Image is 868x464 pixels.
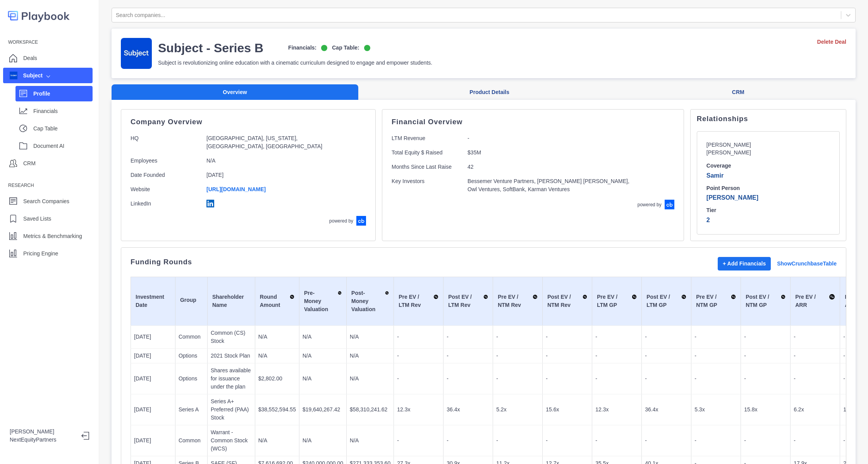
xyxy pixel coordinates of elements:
p: $19,640,267.42 [303,406,343,414]
p: Warrant - Common Stock (WCS) [211,428,252,453]
p: - [744,333,787,341]
img: company image [10,72,17,79]
p: - [546,352,589,360]
a: [URL][DOMAIN_NAME] [206,186,266,192]
img: Sort [632,293,637,301]
p: - [546,437,589,445]
img: on-logo [364,45,370,51]
p: N/A [303,333,343,341]
div: Subject [10,72,43,80]
button: + Add Financials [718,257,771,271]
p: - [645,375,688,383]
p: Search Companies [23,197,69,205]
p: - [397,352,440,360]
p: - [447,352,490,360]
p: powered by [638,201,662,208]
p: 5.3x [694,406,737,414]
div: Post EV / LTM GP [646,293,686,309]
p: 42 [468,163,637,171]
p: Financial Overview [392,119,674,125]
p: 36.4x [447,406,490,414]
button: Overview [112,84,358,100]
p: - [397,333,440,341]
p: - [447,375,490,383]
p: Common [179,437,204,445]
p: N/A [258,333,296,341]
div: Pre EV / LTM Rev [399,293,438,309]
p: - [744,437,787,445]
h3: Subject - Series B [158,40,263,56]
div: Post EV / NTM GP [746,293,785,309]
p: Relationships [697,116,840,122]
p: Pricing Engine [23,250,58,258]
p: LTM Revenue [392,134,461,142]
a: Delete Deal [817,38,846,46]
p: [DATE] [134,352,172,360]
p: - [595,352,638,360]
p: - [794,375,837,383]
p: N/A [258,437,296,445]
p: 15.6x [546,406,589,414]
img: Sort [433,293,438,301]
img: Sort [731,293,736,301]
p: N/A [206,157,348,165]
p: N/A [350,375,390,383]
img: Sort [483,293,488,301]
p: - [447,333,490,341]
div: Post EV / LTM Rev [448,293,488,309]
p: Cap Table [33,125,93,133]
button: Product Details [358,84,620,100]
p: N/A [350,437,390,445]
p: [PERSON_NAME] [PERSON_NAME] [706,141,776,156]
p: 2 [706,216,830,225]
p: - [645,437,688,445]
p: - [645,352,688,360]
p: Series A+ Preferred (PAA) Stock [211,397,252,422]
p: - [595,375,638,383]
div: Pre-Money Valuation [304,289,342,313]
p: 2021 Stock Plan [211,352,252,360]
p: Document AI [33,142,93,150]
p: [PERSON_NAME] [10,428,75,436]
p: Common [179,333,204,341]
p: [DATE] [134,375,172,383]
p: - [496,437,539,445]
p: Metrics & Benchmarking [23,232,82,240]
p: 6.2x [794,406,837,414]
p: - [546,375,589,383]
p: - [694,333,737,341]
div: Pre EV / ARR [795,293,835,309]
div: Round Amount [260,293,294,309]
a: Show Crunchbase Table [777,260,837,268]
p: 12.3x [397,406,440,414]
p: HQ [131,134,200,151]
p: Website [131,185,200,193]
p: [PERSON_NAME] [706,193,830,202]
img: Sort [385,289,389,297]
p: 12.3x [595,406,638,414]
p: Company Overview [131,119,366,125]
p: Profile [33,90,93,98]
p: - [496,375,539,383]
p: N/A [350,333,390,341]
h6: Coverage [706,163,830,170]
p: - [397,437,440,445]
p: [DATE] [206,171,348,179]
p: $58,310,241.62 [350,406,390,414]
div: Post-Money Valuation [351,289,389,313]
p: Financials: [288,44,316,52]
p: 15.8x [744,406,787,414]
p: Financials [33,107,93,115]
p: - [744,352,787,360]
p: - [694,375,737,383]
p: [DATE] [134,333,172,341]
p: - [595,333,638,341]
p: Deals [23,54,37,62]
p: - [447,437,490,445]
img: Sort [583,293,587,301]
img: company-logo [121,38,152,69]
p: - [794,333,837,341]
p: Employees [131,157,200,165]
img: Sort [829,293,835,301]
img: linkedin-logo [206,200,214,207]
